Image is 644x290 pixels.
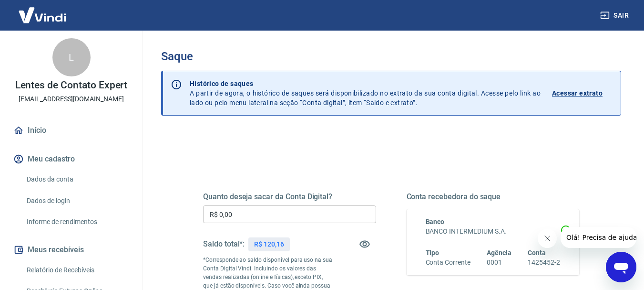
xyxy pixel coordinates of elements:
p: Acessar extrato [552,88,603,98]
span: Conta [528,249,546,257]
a: Início [11,120,131,141]
a: Dados de login [23,191,131,211]
a: Dados da conta [23,170,131,189]
iframe: Botão para abrir a janela de mensagens [606,252,636,282]
img: Vindi [11,0,73,30]
h6: BANCO INTERMEDIUM S.A. [426,226,561,236]
h3: Saque [161,50,621,63]
h5: Saldo total*: [203,239,245,249]
h6: Conta Corrente [426,258,470,268]
span: Olá! Precisa de ajuda? [6,7,80,14]
span: Agência [487,249,511,257]
h6: 1425452-2 [528,258,560,268]
h6: 0001 [487,258,511,268]
iframe: Fechar mensagem [538,229,557,248]
p: Lentes de Contato Expert [15,80,128,90]
p: A partir de agora, o histórico de saques será disponibilizado no extrato da sua conta digital. Ac... [190,79,541,107]
p: Histórico de saques [190,79,541,88]
button: Sair [598,7,633,24]
iframe: Mensagem da empresa [561,227,636,248]
button: Meus recebíveis [11,239,131,260]
p: [EMAIL_ADDRESS][DOMAIN_NAME] [19,94,124,104]
a: Acessar extrato [552,79,613,107]
button: Meu cadastro [11,149,131,170]
span: Tipo [426,249,440,257]
div: L [52,38,91,76]
p: R$ 120,16 [254,239,284,249]
h5: Conta recebedora do saque [407,192,580,202]
span: Banco [426,218,445,226]
a: Informe de rendimentos [23,212,131,232]
h5: Quanto deseja sacar da Conta Digital? [203,192,376,202]
a: Relatório de Recebíveis [23,260,131,280]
